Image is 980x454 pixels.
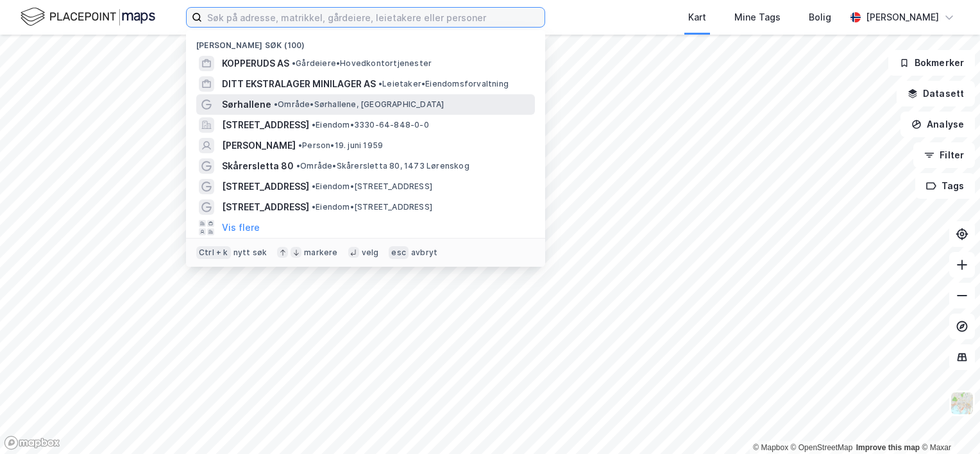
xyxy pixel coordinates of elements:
span: Leietaker • Eiendomsforvaltning [378,79,509,89]
span: [STREET_ADDRESS] [222,117,309,133]
span: Person • 19. juni 1959 [298,140,383,151]
div: Kart [688,10,706,25]
span: Skårersletta 80 [222,158,294,174]
span: Område • Skårersletta 80, 1473 Lørenskog [296,161,469,171]
span: KOPPERUDS AS [222,56,289,71]
div: Mine Tags [734,10,781,25]
span: [PERSON_NAME] [222,138,296,153]
img: Z [950,391,974,416]
span: • [298,140,302,150]
span: Eiendom • [STREET_ADDRESS] [312,181,432,192]
div: markere [304,248,337,258]
button: Datasett [897,81,975,106]
span: Eiendom • 3330-64-848-0-0 [312,120,429,130]
span: • [312,202,316,212]
span: • [292,58,296,68]
div: Ctrl + k [196,246,231,259]
span: Gårdeiere • Hovedkontortjenester [292,58,432,69]
span: [STREET_ADDRESS] [222,199,309,215]
img: logo.f888ab2527a4732fd821a326f86c7f29.svg [21,6,155,28]
span: Sørhallene [222,97,271,112]
span: • [296,161,300,171]
a: Mapbox [753,443,788,452]
button: Tags [915,173,975,199]
iframe: Chat Widget [916,392,980,454]
span: • [274,99,278,109]
div: Kontrollprogram for chat [916,392,980,454]
div: esc [389,246,409,259]
div: [PERSON_NAME] søk (100) [186,30,545,53]
span: [STREET_ADDRESS] [222,179,309,194]
span: Område • Sørhallene, [GEOGRAPHIC_DATA] [274,99,444,110]
span: • [312,181,316,191]
button: Analyse [900,112,975,137]
button: Vis flere [222,220,260,235]
a: OpenStreetMap [791,443,853,452]
button: Bokmerker [888,50,975,76]
div: velg [362,248,379,258]
button: Filter [913,142,975,168]
span: • [378,79,382,88]
a: Mapbox homepage [4,435,60,450]
div: Bolig [809,10,831,25]
span: • [312,120,316,130]
div: [PERSON_NAME] [866,10,939,25]
input: Søk på adresse, matrikkel, gårdeiere, leietakere eller personer [202,8,545,27]
span: Eiendom • [STREET_ADDRESS] [312,202,432,212]
a: Improve this map [856,443,920,452]
span: DITT EKSTRALAGER MINILAGER AS [222,76,376,92]
div: avbryt [411,248,437,258]
div: nytt søk [233,248,267,258]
